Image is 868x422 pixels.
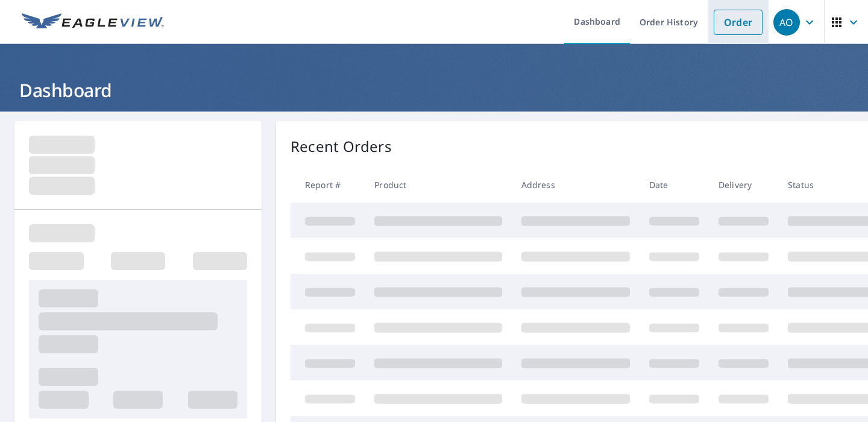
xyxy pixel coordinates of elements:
th: Date [640,167,709,203]
div: AO [773,9,800,36]
th: Address [512,167,640,203]
a: Order [714,10,763,35]
h1: Dashboard [14,78,854,102]
img: EV Logo [22,13,164,31]
p: Recent Orders [291,136,392,157]
th: Report # [291,167,365,203]
th: Product [365,167,512,203]
th: Delivery [709,167,778,203]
